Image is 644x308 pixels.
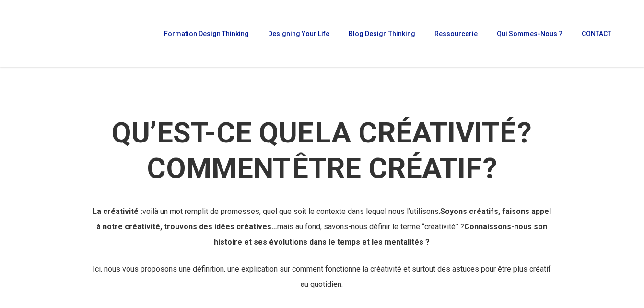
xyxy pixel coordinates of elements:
span: Blog Design Thinking [349,30,415,37]
a: Ressourcerie [430,30,482,37]
span: CONTACT [582,30,611,37]
a: Formation Design Thinking [159,30,254,37]
a: Blog Design Thinking [344,30,420,37]
span: Designing Your Life [268,30,329,37]
span: Qui sommes-nous ? [497,30,562,37]
span: Ici, nous vous proposons une définition, une explication sur comment fonctionne la créativité et ... [93,264,551,289]
span: voilà un mot remplit de promesses, quel que soit le contexte dans lequel nous l’utilisons. mais a... [93,207,551,247]
strong: QU’EST-CE QUE ? COMMENT ? [112,116,532,185]
em: ÊTRE CRÉATIF [291,151,483,185]
img: French Future Academy [13,14,115,53]
em: LA CRÉATIVITÉ [314,116,517,150]
a: Designing Your Life [263,30,334,37]
a: Qui sommes-nous ? [492,30,567,37]
span: Formation Design Thinking [164,30,249,37]
span: Ressourcerie [434,30,478,37]
a: CONTACT [577,30,616,37]
strong: La créativité : [93,207,142,216]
